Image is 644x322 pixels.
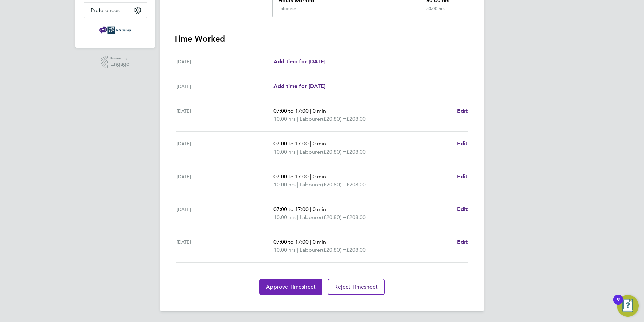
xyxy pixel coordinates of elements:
[273,149,296,155] span: 10.00 hrs
[457,206,468,212] span: Edit
[297,149,298,155] span: |
[310,239,311,245] span: |
[421,6,470,17] div: 50.00 hrs
[300,115,322,123] span: Labourer
[457,108,468,114] span: Edit
[84,3,147,18] button: Preferences
[346,214,366,220] span: £208.00
[273,206,309,212] span: 07:00 to 17:00
[322,116,346,122] span: (£20.80) =
[176,107,273,123] div: [DATE]
[457,140,468,148] a: Edit
[176,140,273,156] div: [DATE]
[266,284,316,290] span: Approve Timesheet
[300,246,322,254] span: Labourer
[322,181,346,188] span: (£20.80) =
[457,107,468,115] a: Edit
[300,148,322,156] span: Labourer
[457,238,468,246] a: Edit
[310,140,311,147] span: |
[457,173,468,180] span: Edit
[278,6,296,11] div: Labourer
[273,181,296,188] span: 10.00 hrs
[313,140,326,147] span: 0 min
[297,181,298,188] span: |
[176,172,273,189] div: [DATE]
[84,25,147,35] a: Go to home page
[313,173,326,180] span: 0 min
[346,181,366,188] span: £208.00
[313,108,326,114] span: 0 min
[176,238,273,254] div: [DATE]
[346,116,366,122] span: £208.00
[617,295,639,317] button: Open Resource Center, 9 new notifications
[273,140,309,147] span: 07:00 to 17:00
[313,206,326,212] span: 0 min
[346,247,366,253] span: £208.00
[617,300,620,308] div: 9
[273,58,325,66] a: Add time for [DATE]
[273,239,309,245] span: 07:00 to 17:00
[300,213,322,221] span: Labourer
[176,82,273,90] div: [DATE]
[174,33,470,44] h3: Time Worked
[322,247,346,253] span: (£20.80) =
[300,181,322,189] span: Labourer
[310,108,311,114] span: |
[297,116,298,122] span: |
[273,214,296,220] span: 10.00 hrs
[273,173,309,180] span: 07:00 to 17:00
[273,108,309,114] span: 07:00 to 17:00
[313,239,326,245] span: 0 min
[176,58,273,66] div: [DATE]
[334,284,378,290] span: Reject Timesheet
[297,247,298,253] span: |
[310,173,311,180] span: |
[99,25,131,35] img: ngbailey-logo-retina.png
[273,83,325,89] span: Add time for [DATE]
[101,56,130,69] a: Powered byEngage
[110,61,129,67] span: Engage
[457,205,468,213] a: Edit
[322,214,346,220] span: (£20.80) =
[457,239,468,245] span: Edit
[110,56,129,61] span: Powered by
[273,116,296,122] span: 10.00 hrs
[310,206,311,212] span: |
[322,149,346,155] span: (£20.80) =
[273,58,325,65] span: Add time for [DATE]
[457,140,468,147] span: Edit
[91,7,120,14] span: Preferences
[346,149,366,155] span: £208.00
[328,279,385,295] button: Reject Timesheet
[297,214,298,220] span: |
[176,205,273,221] div: [DATE]
[457,172,468,181] a: Edit
[259,279,322,295] button: Approve Timesheet
[273,82,325,90] a: Add time for [DATE]
[273,247,296,253] span: 10.00 hrs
